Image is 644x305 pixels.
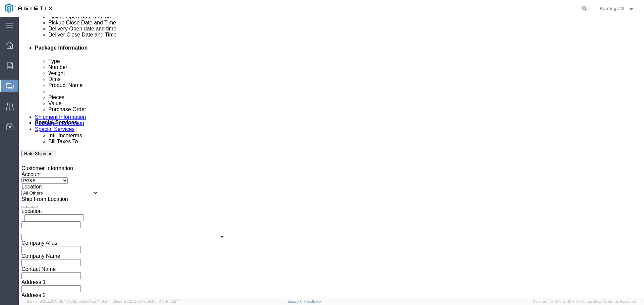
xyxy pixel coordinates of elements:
span: Client: 2025.20.0-8c6e0cf [112,299,182,303]
span: [DATE] 11:13:37 [84,299,109,303]
span: Copyright © [DATE]-[DATE] Agistix Inc., All Rights Reserved [533,299,636,304]
span: Routing CS [600,5,624,12]
span: [DATE] 12:11:14 [158,299,182,303]
span: Server: 2025.20.0-db47332bad5 [27,299,109,303]
a: Support [287,299,304,303]
img: logo [5,3,52,13]
iframe: To enrich screen reader interactions, please activate Accessibility in Grammarly extension settings [19,17,644,298]
a: Feedback [304,299,321,303]
button: Routing CS [599,4,635,12]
